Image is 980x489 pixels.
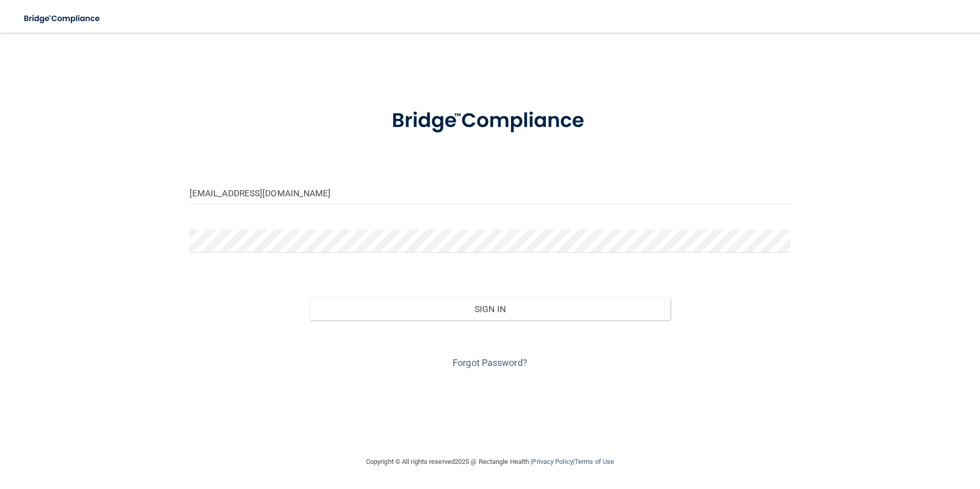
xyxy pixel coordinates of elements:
[15,8,110,29] img: bridge_compliance_login_screen.278c3ca4.svg
[310,298,670,320] button: Sign In
[575,458,614,465] a: Terms of Use
[532,458,573,465] a: Privacy Policy
[303,445,677,478] div: Copyright © All rights reserved 2025 @ Rectangle Health | |
[371,94,609,148] img: bridge_compliance_login_screen.278c3ca4.svg
[453,357,527,368] a: Forgot Password?
[190,181,791,205] input: Email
